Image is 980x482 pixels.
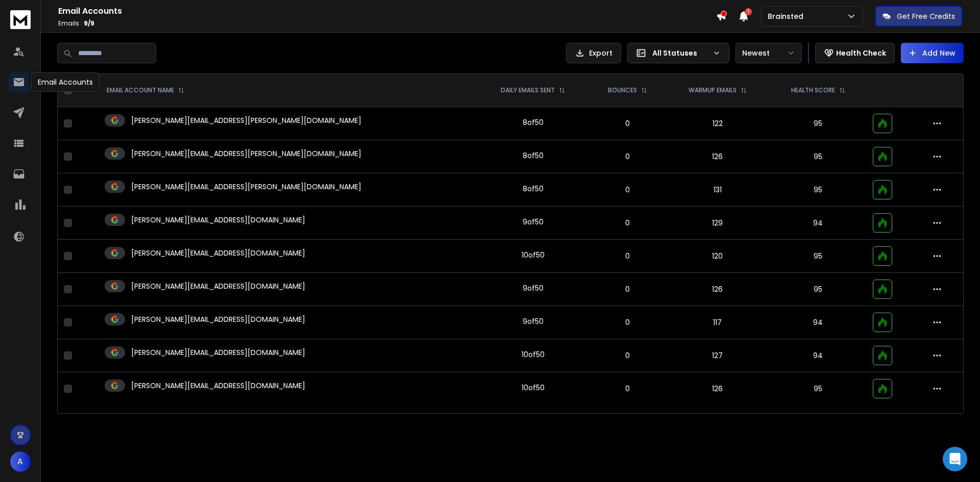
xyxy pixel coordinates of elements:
div: Email Accounts [31,72,100,92]
p: 0 [595,317,660,327]
p: Emails : [58,19,716,28]
p: WARMUP EMAILS [689,86,737,94]
p: 0 [595,251,660,261]
td: 126 [666,140,769,173]
div: 9 of 50 [523,217,544,227]
p: 0 [595,218,660,228]
td: 126 [666,273,769,306]
img: logo [10,10,31,29]
p: [PERSON_NAME][EMAIL_ADDRESS][DOMAIN_NAME] [131,215,305,225]
div: 9 of 50 [523,283,544,293]
td: 95 [769,140,867,173]
span: 1 [745,8,752,15]
p: 0 [595,185,660,195]
td: 131 [666,173,769,207]
div: Open Intercom Messenger [943,447,967,471]
p: Get Free Credits [897,11,955,21]
p: BOUNCES [608,86,637,94]
td: 117 [666,306,769,339]
p: HEALTH SCORE [791,86,835,94]
div: 10 of 50 [522,349,545,360]
div: EMAIL ACCOUNT NAME [107,86,184,94]
p: 0 [595,118,660,129]
td: 94 [769,339,867,372]
td: 120 [666,240,769,273]
td: 95 [769,273,867,306]
p: [PERSON_NAME][EMAIL_ADDRESS][PERSON_NAME][DOMAIN_NAME] [131,182,361,192]
td: 95 [769,240,867,273]
div: 8 of 50 [523,150,544,161]
td: 94 [769,207,867,240]
div: 10 of 50 [522,383,545,393]
h1: Email Accounts [58,5,716,17]
button: Health Check [815,43,895,63]
p: DAILY EMAILS SENT [501,86,555,94]
p: 0 [595,350,660,361]
div: 8 of 50 [523,184,544,194]
div: 8 of 50 [523,117,544,128]
p: 0 [595,284,660,294]
p: [PERSON_NAME][EMAIL_ADDRESS][DOMAIN_NAME] [131,314,305,324]
p: 0 [595,151,660,162]
p: Brainsted [768,11,807,21]
button: Export [566,43,621,63]
td: 129 [666,207,769,240]
button: A [10,451,31,472]
span: 9 / 9 [84,19,94,28]
button: Add New [901,43,964,63]
p: [PERSON_NAME][EMAIL_ADDRESS][DOMAIN_NAME] [131,248,305,258]
td: 122 [666,107,769,140]
p: 0 [595,384,660,394]
button: Newest [736,43,802,63]
td: 95 [769,372,867,405]
p: Health Check [836,48,886,58]
div: 10 of 50 [522,250,545,260]
td: 95 [769,107,867,140]
td: 126 [666,372,769,405]
p: [PERSON_NAME][EMAIL_ADDRESS][DOMAIN_NAME] [131,347,305,358]
p: [PERSON_NAME][EMAIL_ADDRESS][PERSON_NAME][DOMAIN_NAME] [131,115,361,125]
button: Get Free Credits [875,6,962,27]
p: [PERSON_NAME][EMAIL_ADDRESS][DOMAIN_NAME] [131,281,305,291]
td: 127 [666,339,769,372]
div: 9 of 50 [523,316,544,326]
p: [PERSON_NAME][EMAIL_ADDRESS][PERSON_NAME][DOMAIN_NAME] [131,148,361,159]
p: [PERSON_NAME][EMAIL_ADDRESS][DOMAIN_NAME] [131,380,305,391]
td: 94 [769,306,867,339]
td: 95 [769,173,867,207]
p: All Statuses [652,48,708,58]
